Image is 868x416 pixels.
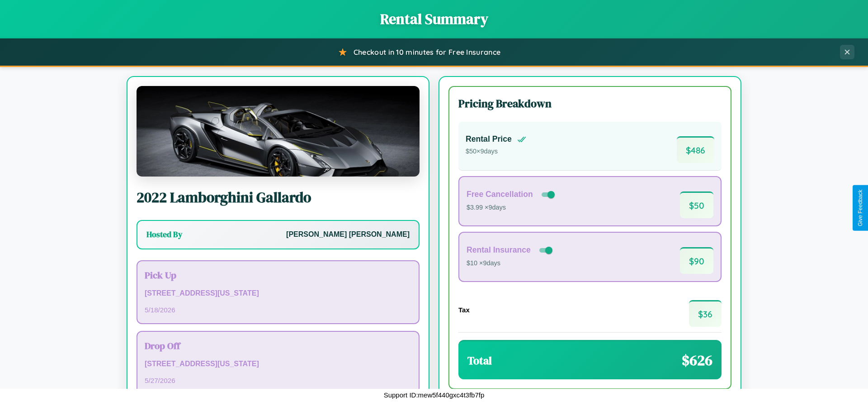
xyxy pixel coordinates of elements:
p: $3.99 × 9 days [467,202,557,214]
h3: Total [467,353,492,368]
h4: Rental Insurance [467,245,531,255]
p: 5 / 18 / 2026 [145,304,411,316]
h3: Pricing Breakdown [458,96,722,111]
h4: Tax [458,306,470,314]
p: $ 50 × 9 days [466,146,526,158]
div: Give Feedback [857,190,863,226]
p: [STREET_ADDRESS][US_STATE] [145,287,411,300]
span: Checkout in 10 minutes for Free Insurance [354,48,500,57]
h4: Free Cancellation [467,190,533,199]
h1: Rental Summary [9,9,859,29]
h4: Rental Price [466,134,512,144]
p: [STREET_ADDRESS][US_STATE] [145,358,411,371]
p: $10 × 9 days [467,258,554,269]
h2: 2022 Lamborghini Gallardo [137,187,420,207]
p: Support ID: mew5f440gxc4t3fb7fp [384,389,485,401]
span: $ 486 [677,136,714,163]
img: Lamborghini Gallardo [137,86,420,177]
h3: Pick Up [145,268,411,282]
h3: Drop Off [145,339,411,352]
p: 5 / 27 / 2026 [145,374,411,387]
span: $ 50 [680,191,713,218]
span: $ 626 [682,350,712,370]
span: $ 90 [680,247,713,274]
h3: Hosted By [146,229,182,240]
p: [PERSON_NAME] [PERSON_NAME] [286,228,410,241]
span: $ 36 [689,300,722,327]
